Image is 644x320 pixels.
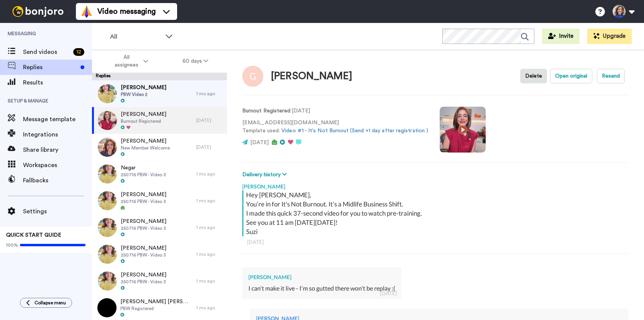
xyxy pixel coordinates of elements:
span: 250716 PBW - Video 3 [121,172,166,178]
div: [PERSON_NAME] [271,71,352,82]
button: Delete [520,69,547,83]
button: Invite [542,29,580,44]
a: [PERSON_NAME]250716 PBW - Video 31 mo ago [92,268,227,294]
button: Upgrade [587,29,632,44]
span: PBW Registered [120,305,192,312]
span: [PERSON_NAME] [121,191,166,198]
span: All [110,32,161,41]
div: 1 mo ago [196,171,223,177]
div: Hey [PERSON_NAME], You’re in for It's Not Burnout. It’s a Midlife Business Shift. I made this qui... [246,190,627,236]
div: 1 mo ago [196,305,223,311]
div: 1 mo ago [196,224,223,231]
img: vm-color.svg [80,5,93,18]
img: 61f58cf6-d440-412a-ae44-94a864ad3c9d-thumb.jpg [97,298,117,317]
a: Negar250716 PBW - Video 31 mo ago [92,161,227,187]
button: Collapse menu [20,298,72,308]
span: [PERSON_NAME] [121,244,166,252]
span: Results [23,78,92,87]
span: [PERSON_NAME] [121,218,166,225]
span: [PERSON_NAME] [PERSON_NAME] [120,298,192,305]
span: Fallbacks [23,176,92,185]
span: 100% [6,242,18,248]
div: 1 mo ago [196,278,223,284]
div: [DATE] [380,289,397,297]
a: [PERSON_NAME]250716 PBW - Video 31 mo ago [92,187,227,214]
span: Integrations [23,130,92,139]
span: 250716 PBW - Video 3 [121,225,166,231]
span: QUICK START GUIDE [6,232,61,238]
img: 143e5fca-e7b0-458f-b449-ced2254251d8-thumb.jpg [98,111,117,130]
span: [PERSON_NAME] [121,84,166,91]
div: 1 mo ago [196,198,223,204]
span: [PERSON_NAME] [121,110,166,118]
span: Message template [23,115,92,124]
span: Video messaging [97,6,156,17]
span: Negar [121,164,166,172]
div: I can't make it live - I'm so gutted there won't be replay :( [248,284,395,293]
a: [PERSON_NAME]250716 PBW - Video 31 mo ago [92,214,227,241]
div: 12 [73,48,84,56]
a: [PERSON_NAME]Burnout Registered[DATE] [92,107,227,134]
p: : [DATE] [242,107,428,115]
div: [DATE] [247,238,624,246]
span: 250716 PBW - Video 3 [121,252,166,258]
span: New Member Welcome [121,145,170,151]
span: 250716 PBW - Video 3 [121,279,166,285]
div: [DATE] [196,144,223,150]
img: 38043c7d-d5ae-4f0a-bbf1-89d8a5b14063-thumb.jpg [98,271,117,291]
span: [DATE] [250,140,269,145]
div: [PERSON_NAME] [242,179,629,190]
button: All assignees [94,50,165,72]
span: Settings [23,207,92,216]
img: fafbcbaf-0028-4e4c-934b-a4bfcf39aebd-thumb.jpg [98,84,117,103]
p: [EMAIL_ADDRESS][DOMAIN_NAME] Template used: [242,119,428,135]
span: Workspaces [23,161,92,170]
img: a29bbf2b-a78f-4b87-9dd5-353d508c2ace-thumb.jpg [98,138,117,157]
span: 250716 PBW - Video 3 [121,198,166,205]
img: bj-logo-header-white.svg [9,6,67,17]
img: 38043c7d-d5ae-4f0a-bbf1-89d8a5b14063-thumb.jpg [98,245,117,264]
img: 38043c7d-d5ae-4f0a-bbf1-89d8a5b14063-thumb.jpg [98,218,117,237]
span: [PERSON_NAME] [121,137,170,145]
span: Replies [23,63,77,72]
img: Image of Georgina Dawkins [242,66,263,87]
span: Send videos [23,47,70,57]
div: 1 mo ago [196,251,223,257]
button: Open original [550,69,592,83]
span: Collapse menu [34,300,66,306]
button: Delivery history [242,171,289,179]
a: [PERSON_NAME]250716 PBW - Video 31 mo ago [92,241,227,268]
a: Video #1 - It's Not Burnout (Send +1 day after registration ) [281,128,428,133]
div: Replies [92,73,227,80]
img: 38043c7d-d5ae-4f0a-bbf1-89d8a5b14063-thumb.jpg [98,164,117,184]
span: Burnout Registered [121,118,166,124]
div: [DATE] [196,117,223,123]
button: 60 days [165,54,225,68]
button: Resend [597,69,625,83]
span: All assignees [111,54,142,69]
strong: Burnout Registered [242,108,290,114]
div: 1 mo ago [196,91,223,97]
span: Share library [23,145,92,154]
a: [PERSON_NAME]PBW Video 21 mo ago [92,80,227,107]
img: 38043c7d-d5ae-4f0a-bbf1-89d8a5b14063-thumb.jpg [98,191,117,210]
span: PBW Video 2 [121,91,166,97]
a: [PERSON_NAME]New Member Welcome[DATE] [92,134,227,161]
div: [PERSON_NAME] [248,273,395,281]
span: [PERSON_NAME] [121,271,166,279]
